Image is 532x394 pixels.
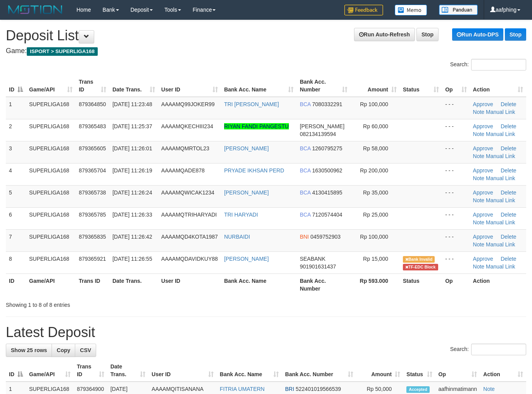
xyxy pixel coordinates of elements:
td: - - - [442,163,470,185]
span: Copy [57,347,70,353]
th: Action: activate to sort column ascending [470,75,526,97]
a: Note [473,153,485,159]
a: Approve [473,123,493,129]
a: Delete [501,256,516,262]
span: Copy 901901631437 to clipboard [300,263,336,270]
span: AAAAMQD4KOTA1987 [161,234,218,240]
td: SUPERLIGA168 [26,141,76,163]
th: Game/API: activate to sort column ascending [26,75,76,97]
th: Amount: activate to sort column ascending [356,360,403,382]
th: Op [442,274,470,296]
a: [PERSON_NAME] [224,145,269,151]
h1: Latest Deposit [6,325,526,340]
span: 879365605 [79,145,106,151]
a: Note [473,241,485,248]
img: MOTION_logo.png [6,4,65,15]
span: AAAAMQKECHIII234 [161,123,213,129]
td: SUPERLIGA168 [26,207,76,229]
span: [DATE] 11:26:55 [112,256,152,262]
td: - - - [442,97,470,119]
span: Rp 25,000 [363,212,388,218]
th: Status: activate to sort column ascending [400,75,442,97]
a: Note [473,109,485,115]
th: ID: activate to sort column descending [6,360,26,382]
th: Amount: activate to sort column ascending [351,75,399,97]
span: Copy 4130415895 to clipboard [312,189,342,196]
a: Delete [501,189,516,196]
span: Copy 522401019566539 to clipboard [296,386,341,392]
span: BRI [285,386,294,392]
label: Search: [450,344,526,355]
td: 7 [6,229,26,251]
a: Show 25 rows [6,344,52,357]
span: Rp 100,000 [360,101,388,107]
th: Op: activate to sort column ascending [435,360,480,382]
td: 4 [6,163,26,185]
a: CSV [75,344,96,357]
a: Copy [52,344,75,357]
span: Copy 1630500962 to clipboard [312,167,342,174]
a: [PERSON_NAME] [224,256,269,262]
span: [DATE] 11:26:42 [112,234,152,240]
span: CSV [80,347,91,353]
a: Stop [416,28,439,41]
a: Approve [473,256,493,262]
td: - - - [442,185,470,207]
a: TRI [PERSON_NAME] [224,101,279,107]
a: Run Auto-DPS [452,28,503,41]
th: Status [400,274,442,296]
td: 1 [6,97,26,119]
td: SUPERLIGA168 [26,163,76,185]
span: AAAAMQADE878 [161,167,205,174]
th: Date Trans.: activate to sort column ascending [107,360,149,382]
td: SUPERLIGA168 [26,251,76,274]
th: Date Trans.: activate to sort column ascending [109,75,158,97]
th: User ID: activate to sort column ascending [158,75,221,97]
span: BCA [300,145,311,151]
th: Rp 593.000 [351,274,399,296]
a: Approve [473,189,493,196]
th: User ID [158,274,221,296]
span: AAAAMQ99JOKER99 [161,101,215,107]
a: Note [473,131,485,137]
th: Trans ID: activate to sort column ascending [74,360,107,382]
a: Manual Link [486,153,515,159]
th: Bank Acc. Number [297,274,351,296]
td: 5 [6,185,26,207]
th: ID: activate to sort column descending [6,75,26,97]
th: Bank Acc. Name: activate to sort column ascending [217,360,282,382]
a: Note [473,219,485,225]
a: Note [473,263,485,270]
td: 3 [6,141,26,163]
span: Rp 35,000 [363,189,388,196]
span: Rp 60,000 [363,123,388,129]
a: Manual Link [486,109,515,115]
span: BCA [300,212,311,218]
td: - - - [442,207,470,229]
span: 879365483 [79,123,106,129]
span: Accepted [406,386,430,393]
input: Search: [471,59,526,71]
span: Rp 58,000 [363,145,388,151]
img: Button%20Memo.svg [395,5,427,15]
div: Showing 1 to 8 of 8 entries [6,298,216,309]
span: 879365835 [79,234,106,240]
th: Trans ID: activate to sort column ascending [76,75,109,97]
img: Feedback.jpg [344,5,383,15]
th: Bank Acc. Number: activate to sort column ascending [297,75,351,97]
th: Status: activate to sort column ascending [403,360,435,382]
th: ID [6,274,26,296]
td: - - - [442,119,470,141]
span: BNI [300,234,309,240]
span: Transfer EDC blocked [403,264,438,270]
span: Show 25 rows [11,347,47,353]
span: 879365785 [79,212,106,218]
span: [DATE] 11:25:37 [112,123,152,129]
td: SUPERLIGA168 [26,185,76,207]
span: BCA [300,189,311,196]
th: Game/API [26,274,76,296]
span: [PERSON_NAME] [300,123,344,129]
a: Manual Link [486,175,515,181]
th: Action [470,274,526,296]
span: 879364850 [79,101,106,107]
